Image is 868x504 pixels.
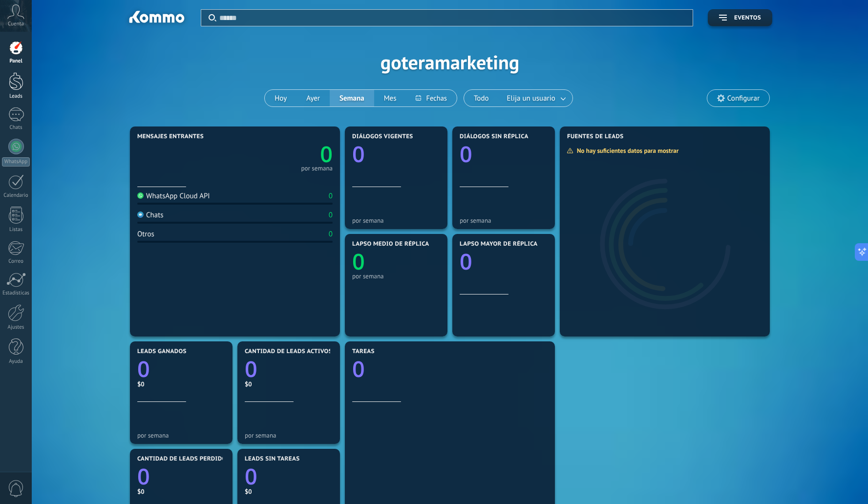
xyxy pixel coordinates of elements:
[460,241,537,248] span: Lapso mayor de réplica
[499,90,572,106] button: Elija un usuario
[2,358,30,365] div: Ayuda
[708,9,772,26] button: Eventos
[301,166,333,171] div: por semana
[352,273,440,280] div: por semana
[352,348,375,355] span: Tareas
[567,147,685,155] div: No hay suficientes datos para mostrar
[137,462,225,491] a: 0
[567,133,624,140] span: Fuentes de leads
[2,324,30,331] div: Ajustes
[137,211,144,218] img: Chats
[137,380,225,388] div: $0
[352,241,429,248] span: Lapso medio de réplica
[329,191,333,201] div: 0
[137,210,164,220] div: Chats
[352,217,440,224] div: por semana
[460,139,472,169] text: 0
[460,217,548,224] div: por semana
[352,247,365,276] text: 0
[137,487,225,496] div: $0
[245,354,333,384] a: 0
[265,90,296,106] button: Hoy
[137,354,225,384] a: 0
[2,157,30,167] div: WhatsApp
[406,90,456,106] button: Fechas
[352,354,548,384] a: 0
[137,432,225,439] div: por semana
[2,58,30,64] div: Panel
[352,139,365,169] text: 0
[245,462,333,491] a: 0
[2,93,30,100] div: Leads
[329,230,333,239] div: 0
[137,348,187,355] span: Leads ganados
[2,227,30,233] div: Listas
[2,192,30,199] div: Calendario
[329,210,333,220] div: 0
[245,380,333,388] div: $0
[137,191,210,201] div: WhatsApp Cloud API
[464,90,499,106] button: Todo
[245,487,333,496] div: $0
[2,125,30,131] div: Chats
[137,192,144,199] img: WhatsApp Cloud API
[352,354,365,384] text: 0
[137,230,154,239] div: Otros
[460,247,472,276] text: 0
[734,15,761,21] span: Eventos
[330,90,374,106] button: Semana
[235,139,333,169] a: 0
[245,462,257,491] text: 0
[137,133,204,140] span: Mensajes entrantes
[352,133,413,140] span: Diálogos vigentes
[137,354,150,384] text: 0
[8,21,24,27] span: Cuenta
[374,90,406,106] button: Mes
[137,462,150,491] text: 0
[727,94,760,103] span: Configurar
[460,133,529,140] span: Diálogos sin réplica
[2,290,30,296] div: Estadísticas
[505,92,557,105] span: Elija un usuario
[245,354,257,384] text: 0
[320,139,333,169] text: 0
[245,348,332,355] span: Cantidad de leads activos
[2,258,30,265] div: Correo
[296,90,330,106] button: Ayer
[245,432,333,439] div: por semana
[137,456,230,462] span: Cantidad de leads perdidos
[245,456,299,462] span: Leads sin tareas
